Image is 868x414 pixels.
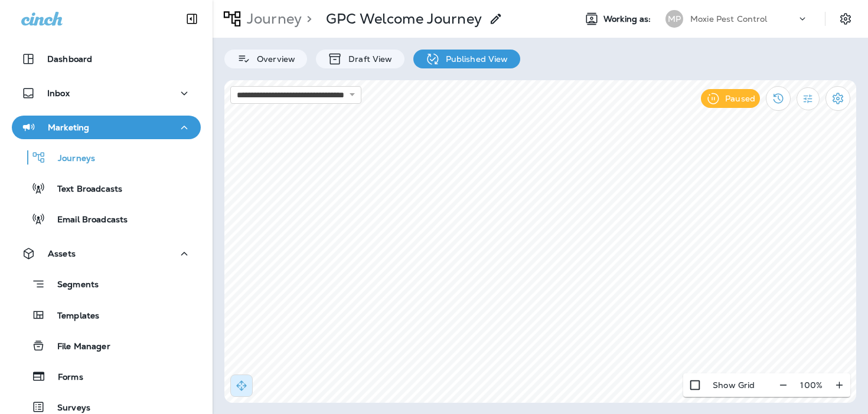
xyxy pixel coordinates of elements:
[242,10,302,28] p: Journey
[45,184,122,195] p: Text Broadcasts
[713,380,755,390] p: Show Grid
[251,54,295,64] p: Overview
[12,364,201,389] button: Forms
[46,153,95,165] p: Journeys
[12,176,201,201] button: Text Broadcasts
[12,242,201,265] button: Assets
[440,54,508,64] p: Published View
[835,8,856,29] button: Settings
[46,372,83,383] p: Forms
[45,311,99,322] p: Templates
[12,303,201,327] button: Templates
[45,341,110,353] p: File Manager
[47,88,70,98] p: Inbox
[725,94,755,103] p: Paused
[690,14,768,24] p: Moxie Pest Control
[800,380,823,390] p: 100 %
[12,47,201,71] button: Dashboard
[797,87,820,110] button: Filter Statistics
[175,7,208,31] button: Collapse Sidebar
[603,14,654,24] span: Working as:
[326,10,482,28] p: GPC Welcome Journey
[48,249,76,258] p: Assets
[12,116,201,139] button: Marketing
[12,81,201,105] button: Inbox
[45,403,90,414] p: Surveys
[302,10,312,28] p: >
[45,280,99,291] p: Segments
[12,206,201,231] button: Email Broadcasts
[12,271,201,297] button: Segments
[12,333,201,358] button: File Manager
[825,86,850,111] button: Settings
[665,10,683,28] div: MP
[342,54,392,64] p: Draft View
[12,145,201,170] button: Journeys
[45,215,128,226] p: Email Broadcasts
[766,86,791,111] button: View Changelog
[48,123,89,132] p: Marketing
[47,54,92,64] p: Dashboard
